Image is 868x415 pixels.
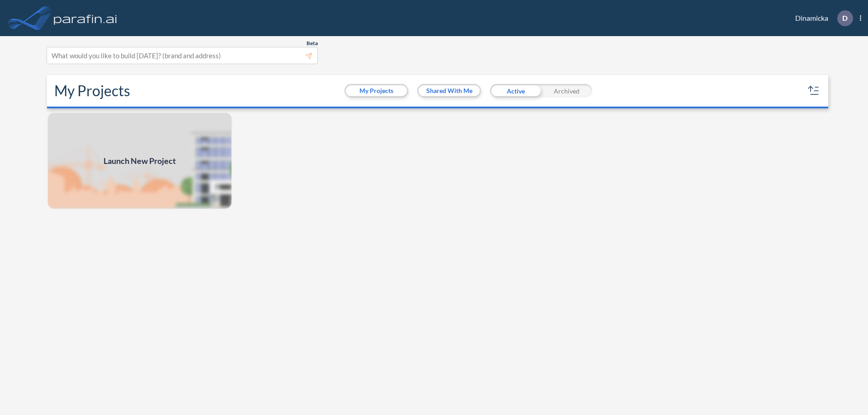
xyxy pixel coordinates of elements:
[541,84,592,98] div: Archived
[47,112,232,210] a: Launch New Project
[54,82,130,99] h2: My Projects
[52,9,119,27] img: logo
[807,84,821,98] button: sort
[47,112,232,210] img: add
[490,84,541,98] div: Active
[419,85,480,96] button: Shared With Me
[104,155,176,167] span: Launch New Project
[346,85,407,96] button: My Projects
[782,10,861,26] div: Dinamicka
[842,14,848,22] p: D
[307,40,318,47] span: Beta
